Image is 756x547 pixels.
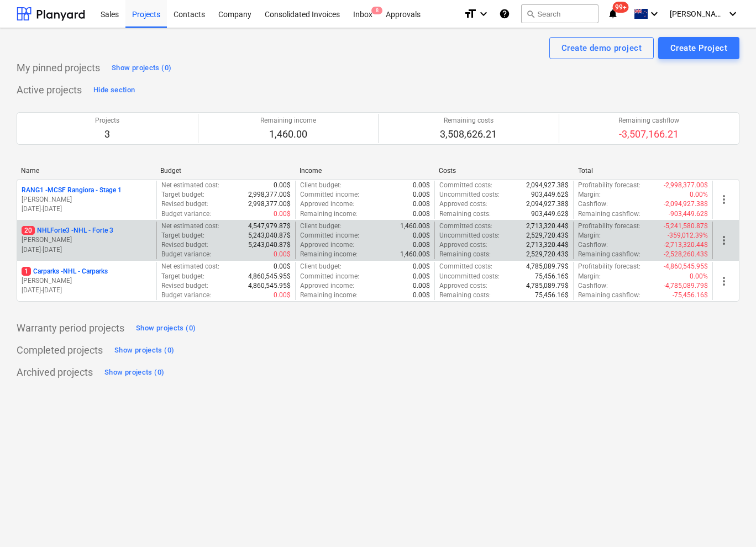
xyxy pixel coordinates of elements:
[664,250,708,259] p: -2,528,260.43$
[22,267,31,276] span: 1
[300,240,354,250] p: Approved income :
[658,37,739,59] button: Create Project
[161,281,208,291] p: Revised budget :
[526,240,569,250] p: 2,713,320.44$
[248,222,291,231] p: 4,547,979.87$
[578,240,608,250] p: Cashflow :
[578,231,601,240] p: Margin :
[248,240,291,250] p: 5,243,040.87$
[499,7,510,20] i: Knowledge base
[578,167,708,175] div: Total
[161,199,208,209] p: Revised budget :
[161,250,211,259] p: Budget variance :
[526,250,569,259] p: 2,529,720.43$
[578,291,641,300] p: Remaining cashflow :
[17,83,82,97] p: Active projects
[648,7,661,20] i: keyboard_arrow_down
[526,9,535,18] span: search
[413,231,430,240] p: 0.00$
[664,181,708,190] p: -2,998,377.00$
[613,2,629,13] span: 99+
[673,291,708,300] p: -75,456.16$
[578,281,608,291] p: Cashflow :
[690,190,708,199] p: 0.00%
[22,204,152,214] p: [DATE] - [DATE]
[578,272,601,281] p: Margin :
[22,195,152,204] p: [PERSON_NAME]
[161,240,208,250] p: Revised budget :
[22,276,152,286] p: [PERSON_NAME]
[93,84,135,97] div: Hide section
[413,209,430,219] p: 0.00$
[669,209,708,219] p: -903,449.62$
[439,291,491,300] p: Remaining costs :
[521,4,599,23] button: Search
[274,262,291,271] p: 0.00$
[300,262,342,271] p: Client budget :
[413,190,430,199] p: 0.00$
[578,209,641,219] p: Remaining cashflow :
[439,181,492,190] p: Committed costs :
[440,128,497,141] p: 3,508,626.21
[400,222,430,231] p: 1,460.00$
[161,262,219,271] p: Net estimated cost :
[274,250,291,259] p: 0.00$
[161,190,204,199] p: Target budget :
[726,7,739,20] i: keyboard_arrow_down
[248,272,291,281] p: 4,860,545.95$
[91,81,138,99] button: Hide section
[439,231,500,240] p: Uncommitted costs :
[248,190,291,199] p: 2,998,377.00$
[300,199,354,209] p: Approved income :
[136,322,196,335] div: Show projects (0)
[607,7,618,20] i: notifications
[17,366,93,379] p: Archived projects
[22,245,152,255] p: [DATE] - [DATE]
[531,190,569,199] p: 903,449.62$
[300,281,354,291] p: Approved income :
[717,275,731,288] span: more_vert
[618,128,679,141] p: -3,507,166.21
[477,7,490,20] i: keyboard_arrow_down
[22,267,108,276] p: Carparks - NHL - Carparks
[22,286,152,295] p: [DATE] - [DATE]
[413,181,430,190] p: 0.00$
[439,272,500,281] p: Uncommitted costs :
[439,167,569,175] div: Costs
[440,116,497,125] p: Remaining costs
[300,181,342,190] p: Client budget :
[439,262,492,271] p: Committed costs :
[413,281,430,291] p: 0.00$
[526,281,569,291] p: 4,785,089.79$
[549,37,654,59] button: Create demo project
[300,222,342,231] p: Client budget :
[248,281,291,291] p: 4,860,545.95$
[664,222,708,231] p: -5,241,580.87$
[95,116,119,125] p: Projects
[104,366,164,379] div: Show projects (0)
[400,250,430,259] p: 1,460.00$
[22,235,152,245] p: [PERSON_NAME]
[439,250,491,259] p: Remaining costs :
[526,262,569,271] p: 4,785,089.79$
[300,272,359,281] p: Committed income :
[160,167,291,175] div: Budget
[300,291,358,300] p: Remaining income :
[300,250,358,259] p: Remaining income :
[114,344,174,357] div: Show projects (0)
[112,341,177,359] button: Show projects (0)
[526,181,569,190] p: 2,094,927.38$
[300,209,358,219] p: Remaining income :
[161,272,204,281] p: Target budget :
[526,199,569,209] p: 2,094,927.38$
[300,231,359,240] p: Committed income :
[717,234,731,247] span: more_vert
[578,199,608,209] p: Cashflow :
[664,281,708,291] p: -4,785,089.79$
[670,41,727,55] div: Create Project
[300,190,359,199] p: Committed income :
[248,231,291,240] p: 5,243,040.87$
[274,181,291,190] p: 0.00$
[300,167,430,175] div: Income
[248,199,291,209] p: 2,998,377.00$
